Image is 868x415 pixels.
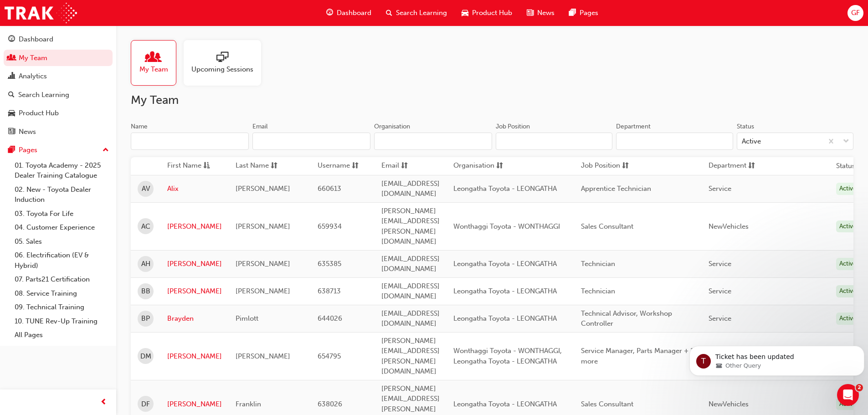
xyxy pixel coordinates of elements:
[709,160,759,172] button: Departmentsorting-icon
[103,144,109,156] span: up-icon
[381,282,440,301] span: [EMAIL_ADDRESS][DOMAIN_NAME]
[11,287,113,301] a: 08. Service Training
[381,160,399,172] span: Email
[836,313,860,325] div: Active
[569,7,576,19] span: pages-icon
[580,8,598,18] span: Pages
[836,398,860,410] div: Active
[252,122,268,131] div: Email
[167,259,222,269] a: [PERSON_NAME]
[453,400,557,408] span: Leongatha Toyota - LEONGATHA
[11,248,113,272] a: 06. Electrification (EV & Hybrid)
[167,160,217,172] button: First Nameasc-icon
[318,400,342,408] span: 638026
[527,7,534,19] span: news-icon
[140,351,151,362] span: DM
[19,34,53,45] div: Dashboard
[236,400,261,408] span: Franklin
[581,400,633,408] span: Sales Consultant
[4,142,113,159] button: Pages
[537,8,555,18] span: News
[709,222,749,231] span: NewVehicles
[167,160,201,172] span: First Name
[271,160,277,172] span: sorting-icon
[19,127,36,137] div: News
[847,5,863,21] button: GF
[11,235,113,249] a: 05. Sales
[19,108,59,118] div: Product Hub
[709,314,731,323] span: Service
[453,160,494,172] span: Organisation
[236,184,290,193] span: [PERSON_NAME]
[318,160,350,172] span: Username
[337,8,371,18] span: Dashboard
[453,287,557,295] span: Leongatha Toyota - LEONGATHA
[737,122,754,131] div: Status
[216,51,228,64] span: sessionType_ONLINE_URL-icon
[11,328,113,342] a: All Pages
[709,160,746,172] span: Department
[462,7,468,19] span: car-icon
[374,133,492,150] input: Organisation
[836,161,855,171] th: Status
[141,221,150,232] span: AC
[836,183,860,195] div: Active
[141,313,150,324] span: BP
[581,184,651,193] span: Apprentice Technician
[252,133,370,150] input: Email
[453,184,557,193] span: Leongatha Toyota - LEONGATHA
[148,51,159,64] span: people-icon
[453,260,557,268] span: Leongatha Toyota - LEONGATHA
[5,3,77,23] img: Trak
[453,222,560,231] span: Wonthaggi Toyota - WONTHAGGI
[131,93,853,108] h2: My Team
[167,286,222,297] a: [PERSON_NAME]
[843,136,849,148] span: down-icon
[381,309,440,328] span: [EMAIL_ADDRESS][DOMAIN_NAME]
[8,128,15,136] span: news-icon
[381,337,440,376] span: [PERSON_NAME][EMAIL_ADDRESS][PERSON_NAME][DOMAIN_NAME]
[622,160,629,172] span: sorting-icon
[236,160,269,172] span: Last Name
[141,399,150,410] span: DF
[142,184,150,194] span: AV
[581,160,631,172] button: Job Positionsorting-icon
[581,160,620,172] span: Job Position
[616,122,651,131] div: Department
[836,258,860,270] div: Active
[167,313,222,324] a: Brayden
[236,222,290,231] span: [PERSON_NAME]
[8,72,15,81] span: chart-icon
[851,8,860,18] span: GF
[4,50,113,67] a: My Team
[454,4,519,22] a: car-iconProduct Hub
[472,8,512,18] span: Product Hub
[496,133,612,150] input: Job Position
[581,222,633,231] span: Sales Consultant
[616,133,733,150] input: Department
[191,64,253,75] span: Upcoming Sessions
[11,159,113,183] a: 01. Toyota Academy - 2025 Dealer Training Catalogue
[8,109,15,118] span: car-icon
[4,31,113,48] a: Dashboard
[318,184,341,193] span: 660613
[139,64,168,75] span: My Team
[131,122,148,131] div: Name
[184,40,268,86] a: Upcoming Sessions
[581,260,615,268] span: Technician
[236,260,290,268] span: [PERSON_NAME]
[11,183,113,207] a: 02. New - Toyota Dealer Induction
[496,160,503,172] span: sorting-icon
[581,309,672,328] span: Technical Advisor, Workshop Controller
[318,352,341,360] span: 654795
[4,68,113,85] a: Analytics
[581,287,615,295] span: Technician
[748,160,755,172] span: sorting-icon
[167,221,222,232] a: [PERSON_NAME]
[381,160,431,172] button: Emailsorting-icon
[19,145,37,155] div: Pages
[11,272,113,287] a: 07. Parts21 Certification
